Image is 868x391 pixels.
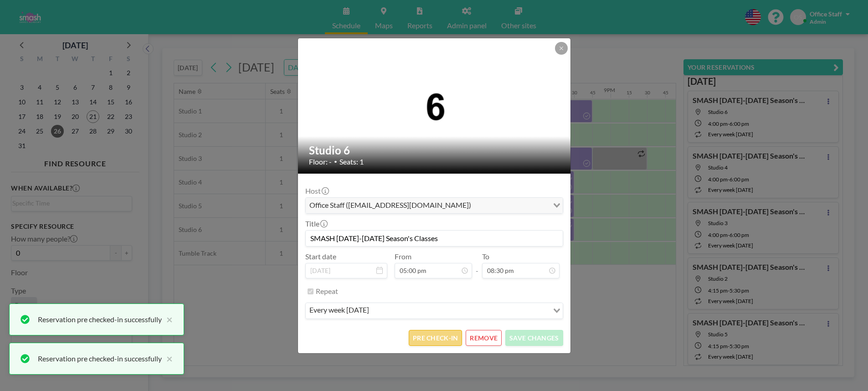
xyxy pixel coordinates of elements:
[466,330,502,346] button: REMOVE
[476,255,478,275] span: -
[305,252,336,261] label: Start date
[339,157,364,166] span: Seats: 1
[409,330,462,346] button: PRE CHECK-IN
[38,314,162,325] div: Reservation pre checked-in successfully
[298,83,571,128] img: 537.png
[38,353,162,364] div: Reservation pre checked-in successfully
[309,157,332,166] span: Floor: -
[316,287,338,296] label: Repeat
[482,252,489,261] label: To
[395,252,411,261] label: From
[474,200,548,211] input: Search for option
[309,144,560,157] h2: Studio 6
[334,158,337,165] span: •
[306,303,563,319] div: Search for option
[305,219,327,228] label: Title
[505,330,563,346] button: SAVE CHANGES
[162,314,173,325] button: close
[372,305,548,317] input: Search for option
[306,231,563,246] input: (No title)
[308,305,371,317] span: every week [DATE]
[305,186,328,195] label: Host
[308,200,473,211] span: Office Staff ([EMAIL_ADDRESS][DOMAIN_NAME])
[306,198,563,213] div: Search for option
[162,353,173,364] button: close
